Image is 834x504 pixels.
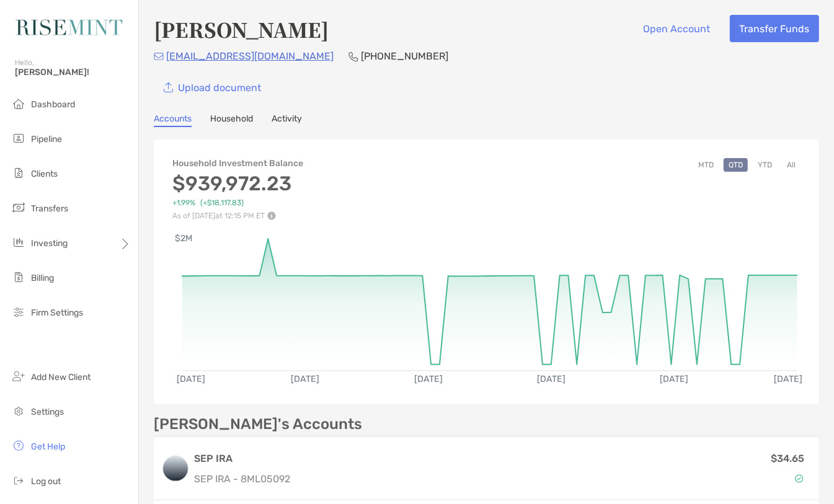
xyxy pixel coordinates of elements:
[31,476,61,487] span: Log out
[11,96,26,111] img: dashboard icon
[172,198,195,208] span: +1.99%
[154,417,362,432] p: [PERSON_NAME]'s Accounts
[11,438,26,453] img: get-help icon
[172,158,303,169] h4: Household Investment Balance
[166,48,334,64] p: [EMAIL_ADDRESS][DOMAIN_NAME]
[154,15,329,43] h4: [PERSON_NAME]
[15,5,123,50] img: Zoe Logo
[31,441,65,452] span: Get Help
[11,304,26,319] img: firm-settings icon
[272,113,302,127] a: Activity
[753,158,777,172] button: YTD
[175,234,192,244] text: $2M
[634,15,720,42] button: Open Account
[154,53,164,60] img: Email Icon
[724,158,748,172] button: QTD
[194,471,290,487] p: SEP IRA - 8ML05092
[11,166,26,180] img: clients icon
[154,74,270,101] a: Upload document
[795,474,804,483] img: Account Status icon
[31,169,58,179] span: Clients
[31,238,68,249] span: Investing
[361,48,448,64] p: [PHONE_NUMBER]
[11,131,26,146] img: pipeline icon
[291,374,319,384] text: [DATE]
[31,99,75,110] span: Dashboard
[11,369,26,384] img: add_new_client icon
[15,67,131,77] span: [PERSON_NAME]!
[210,113,253,127] a: Household
[774,374,803,384] text: [DATE]
[11,235,26,250] img: investing icon
[414,374,443,384] text: [DATE]
[11,200,26,215] img: transfers icon
[31,407,64,417] span: Settings
[730,15,819,42] button: Transfer Funds
[154,113,192,127] a: Accounts
[172,172,303,195] h3: $939,972.23
[163,456,188,481] img: logo account
[782,158,801,172] button: All
[660,374,689,384] text: [DATE]
[31,372,91,382] span: Add New Client
[31,203,68,214] span: Transfers
[693,158,719,172] button: MTD
[348,51,358,61] img: Phone Icon
[31,134,62,144] span: Pipeline
[11,270,26,285] img: billing icon
[11,404,26,418] img: settings icon
[771,451,804,466] p: $34.65
[31,307,83,318] span: Firm Settings
[31,273,54,283] span: Billing
[172,211,303,220] p: As of [DATE] at 12:15 PM ET
[194,451,290,466] h3: SEP IRA
[164,82,173,93] img: button icon
[11,473,26,488] img: logout icon
[177,374,205,384] text: [DATE]
[537,374,566,384] text: [DATE]
[200,198,244,208] span: ( +$18,117.83 )
[267,211,276,220] img: Performance Info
